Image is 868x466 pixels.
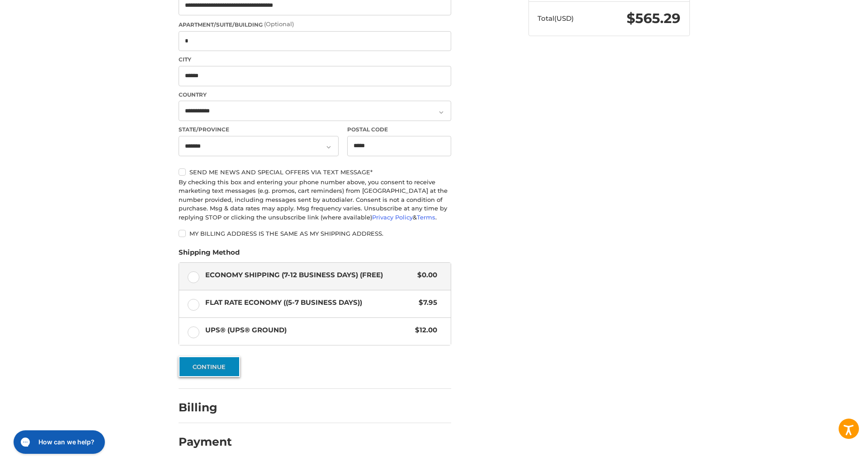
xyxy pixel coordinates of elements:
span: $565.29 [627,10,680,27]
small: (Optional) [264,20,294,28]
label: Country [179,91,451,99]
h2: Payment [179,435,232,449]
label: Send me news and special offers via text message* [179,168,451,176]
span: $7.95 [415,298,438,308]
label: Apartment/Suite/Building [179,20,451,29]
legend: Shipping Method [179,247,240,262]
span: Total (USD) [538,14,574,23]
label: Postal Code [347,126,451,134]
h2: Billing [179,401,231,415]
span: UPS® (UPS® Ground) [205,325,411,336]
a: Privacy Policy [372,214,413,221]
label: State/Province [179,126,339,134]
span: Flat Rate Economy ((5-7 Business Days)) [205,298,415,308]
label: City [179,56,451,64]
span: Economy Shipping (7-12 Business Days) (Free) [205,270,413,280]
div: By checking this box and entering your phone number above, you consent to receive marketing text ... [179,178,451,222]
span: $12.00 [411,325,438,336]
button: Continue [179,356,240,377]
button: Gorgias live chat [5,3,96,27]
h2: How can we help? [29,10,85,19]
label: My billing address is the same as my shipping address. [179,230,451,237]
a: Terms [417,214,435,221]
span: $0.00 [413,270,438,280]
